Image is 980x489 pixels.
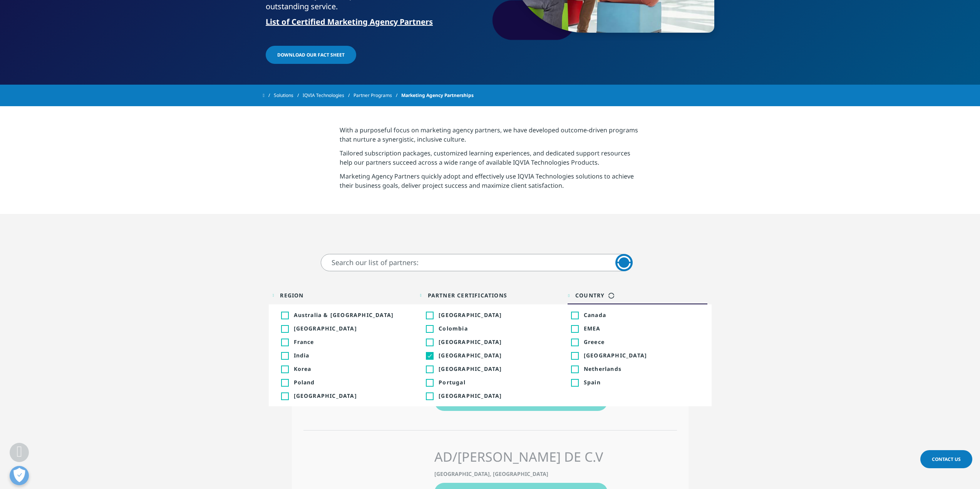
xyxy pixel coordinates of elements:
div: Inclusion filter on Mexico; 5 results [426,366,433,373]
a: Solutions [274,88,303,102]
li: Inclusion filter on Netherlands; 3 results [563,362,708,376]
div: Inclusion filter on Spain; 9 results [571,379,578,386]
div: Inclusion filter on EMEA; 2 results [571,325,578,332]
li: Inclusion filter on Korea; 2 results [273,362,418,376]
span: Mexico [439,365,554,372]
span: Canada [584,311,699,319]
div: Inclusion filter on Poland; 3 results [281,379,288,386]
span: Download our fact sheet [277,52,345,58]
a: List of Certified Marketing Agency Partners [266,17,433,27]
li: Inclusion filter on Germany; 10 results [417,335,563,349]
span: Italy [439,352,554,359]
b: [GEOGRAPHIC_DATA], [GEOGRAPHIC_DATA] [434,470,548,477]
li: Inclusion filter on Italy; 14 results [417,349,563,362]
li: Inclusion filter on France; 4 results [273,335,418,349]
span: Contact Us [932,456,961,462]
div: Inclusion filter on Germany; 10 results [426,339,433,346]
span: Poland [294,379,409,386]
li: Inclusion filter on Colombia; 3 results [417,322,563,335]
div: Inclusion filter on Greece; 3 results [571,339,578,346]
div: Inclusion filter on United Kingdom; 13 results [281,393,288,400]
div: Inclusion filter on Korea; 2 results [281,366,288,373]
span: Greece [584,338,699,345]
div: Inclusion filter on Colombia; 3 results [426,325,433,332]
div: Country facet. [575,292,605,299]
div: Inclusion filter on Canada; 4 results [571,312,578,319]
li: Inclusion filter on Mexico; 5 results [417,362,563,376]
span: Netherlands [584,365,699,372]
div: Inclusion filter on Australia & NZ; 2 results [281,312,288,319]
span: Germany [439,338,554,345]
span: China [294,325,409,332]
div: Partner Certifications facet. [428,292,507,299]
li: Inclusion filter on EMEA; 2 results [563,322,708,335]
li: Inclusion filter on Australia & NZ; 2 results [273,308,418,322]
span: Brazil [439,311,554,319]
div: Inclusion filter on Brazil; 6 results [426,312,433,319]
li: Inclusion filter on Brazil; 6 results [417,308,563,322]
li: Inclusion filter on United Kingdom; 13 results [273,389,418,402]
span: Portugal [439,379,554,386]
p: Marketing Agency Partners quickly adopt and effectively use IQVIA Technologies solutions to achie... [340,172,640,195]
input: Search [321,254,633,271]
div: Region facet. [280,292,303,299]
span: Japan [584,352,699,359]
a: Download our fact sheet [266,46,356,64]
a: Partner Programs [353,88,401,102]
button: Open Preferences [10,466,29,485]
span: United Kingdom [294,392,409,399]
span: Spain [584,379,699,386]
span: Colombia [439,325,554,332]
div: Inclusion filter on Italy; 14 results [426,352,433,359]
a: Search [615,254,633,271]
span: India [294,352,409,359]
a: IQVIA Technologies [303,88,353,102]
div: Inclusion filter on Netherlands; 3 results [571,366,578,373]
a: Contact Us [920,450,972,468]
li: Inclusion filter on United States; 20 results [417,389,563,402]
svg: Loading [608,292,615,299]
li: Inclusion filter on Portugal; 3 results [417,376,563,389]
p: With a purposeful focus on marketing agency partners, we have developed outcome-driven programs t... [340,125,640,149]
div: Inclusion filter on Portugal; 3 results [426,379,433,386]
span: Marketing Agency Partnerships [401,88,474,102]
span: Korea [294,365,409,372]
span: France [294,338,409,345]
h3: AD/[PERSON_NAME] DE C.V [434,448,665,465]
li: Inclusion filter on Spain; 9 results [563,376,708,389]
div: Inclusion filter on United States; 20 results [426,393,433,400]
svg: Loading [615,254,633,272]
div: Inclusion filter on Japan; 2 results [571,352,578,359]
li: Inclusion filter on India; 3 results [273,349,418,362]
li: Inclusion filter on Greece; 3 results [563,335,708,349]
div: Inclusion filter on China; 4 results [281,325,288,332]
span: Australia & NZ [294,311,409,319]
div: Inclusion filter on France; 4 results [281,339,288,346]
span: United States [439,392,554,399]
li: Inclusion filter on Poland; 3 results [273,376,418,389]
span: EMEA [584,325,699,332]
li: Inclusion filter on Canada; 4 results [563,308,708,322]
div: Inclusion filter on India; 3 results [281,352,288,359]
p: Tailored subscription packages, customized learning experiences, and dedicated support resources ... [340,149,640,172]
li: Inclusion filter on China; 4 results [273,322,418,335]
li: Inclusion filter on Japan; 2 results [563,349,708,362]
